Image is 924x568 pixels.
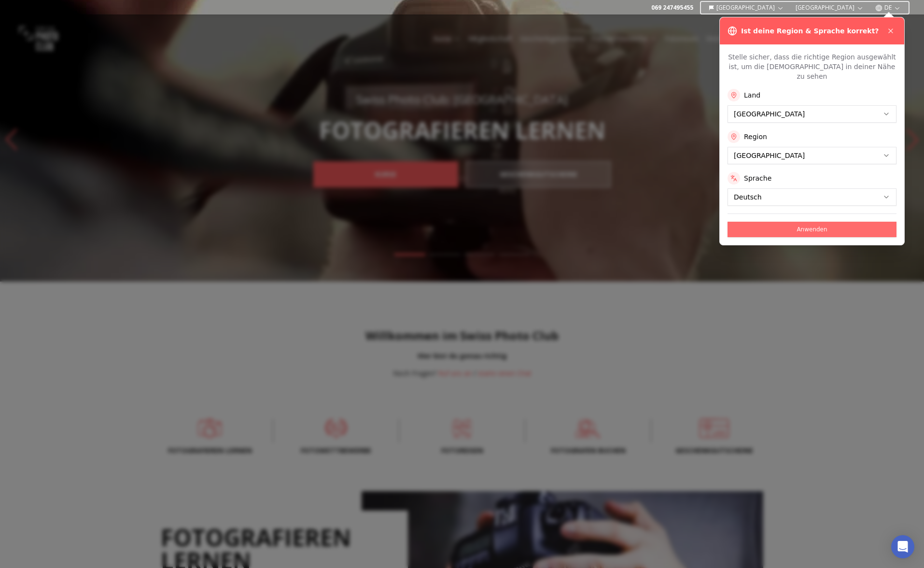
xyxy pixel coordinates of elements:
button: Anwenden [728,222,896,237]
button: [GEOGRAPHIC_DATA] [792,2,868,14]
label: Land [744,90,760,100]
p: Stelle sicher, dass die richtige Region ausgewählt ist, um die [DEMOGRAPHIC_DATA] in deiner Nähe ... [728,52,896,81]
h3: Ist deine Region & Sprache korrekt? [741,26,879,36]
a: 069 247495455 [651,4,693,12]
div: Open Intercom Messenger [891,535,914,558]
button: [GEOGRAPHIC_DATA] [705,2,788,14]
label: Region [744,132,767,142]
button: DE [871,2,905,14]
label: Sprache [744,173,771,183]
